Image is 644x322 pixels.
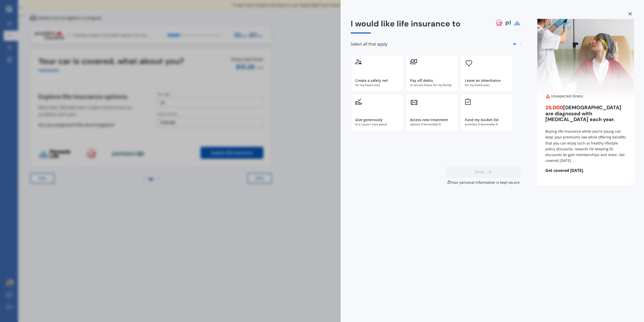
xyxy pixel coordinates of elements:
[537,168,634,173] span: Get covered [DATE].
[465,117,499,122] div: Fund my bucket list
[545,94,626,99] div: Unexpected illness
[351,42,387,47] span: Select all that apply
[545,104,563,111] span: 25,000
[355,122,399,127] div: to a cause I care about
[446,180,521,185] div: Your personal information is kept secure
[351,18,461,29] span: I would like life insurance to
[355,78,388,83] div: Create a safety net
[410,117,448,122] div: Access new treatment
[410,83,454,87] div: to secure future for my family
[410,78,433,83] div: Pay off debts
[355,83,399,87] div: for my loved ones
[446,166,521,178] button: Next
[410,122,454,127] div: options if terminally ill
[465,83,509,87] div: for my loved ones
[545,105,626,122] div: [DEMOGRAPHIC_DATA] are diagnosed with [MEDICAL_DATA] each year.
[465,78,501,83] div: Leave an inheritance
[504,19,512,27] img: partners life logo
[465,122,509,127] div: activities if terminally ill
[355,117,383,122] div: Give generously
[513,19,521,27] img: pinnacle life logo
[495,19,503,27] img: aia logo
[545,128,626,163] div: Buying life insurance while you're young can keep your premiums low while offering benefits that ...
[537,19,634,99] img: Unexpected illness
